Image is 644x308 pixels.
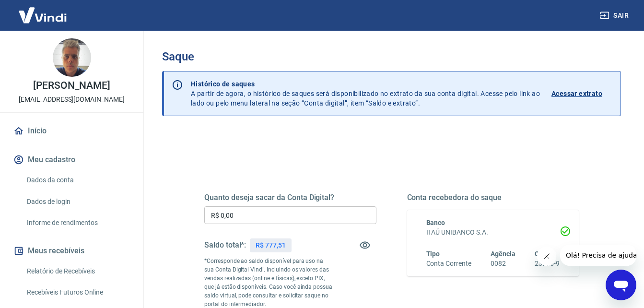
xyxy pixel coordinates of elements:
p: Acessar extrato [551,89,602,98]
h5: Quanto deseja sacar da Conta Digital? [204,193,376,202]
img: Vindi [12,0,74,30]
h6: ITAÚ UNIBANCO S.A. [426,227,560,237]
p: Histórico de saques [191,79,540,89]
h6: 23776-9 [535,259,560,269]
iframe: Fechar mensagem [537,247,556,266]
iframe: Botão para abrir a janela de mensagens [606,270,636,300]
span: Banco [426,219,445,226]
p: R$ 777,51 [256,240,286,250]
a: Acessar extrato [551,79,613,108]
span: Agência [491,250,515,258]
h5: Saldo total*: [204,240,246,250]
button: Meu cadastro [12,149,132,170]
a: Dados da conta [23,170,132,190]
img: 97d0c327-30f2-43f6-89e6-8b2bc49c4ee8.jpeg [53,38,91,77]
a: Informe de rendimentos [23,213,132,233]
a: Recebíveis Futuros Online [23,283,132,302]
p: [EMAIL_ADDRESS][DOMAIN_NAME] [19,95,125,105]
span: Olá! Precisa de ajuda? [6,7,81,14]
h6: Conta Corrente [426,259,471,269]
span: Tipo [426,250,440,258]
a: Dados de login [23,192,132,212]
p: [PERSON_NAME] [33,81,110,91]
iframe: Mensagem da empresa [560,245,636,266]
a: Relatório de Recebíveis [23,261,132,281]
button: Meus recebíveis [12,240,132,261]
span: Conta [535,250,553,258]
h3: Saque [162,50,621,63]
button: Sair [598,7,632,24]
h5: Conta recebedora do saque [407,193,579,202]
p: A partir de agora, o histórico de saques será disponibilizado no extrato da sua conta digital. Ac... [191,79,540,108]
a: Início [12,120,132,142]
h6: 0082 [491,259,515,269]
